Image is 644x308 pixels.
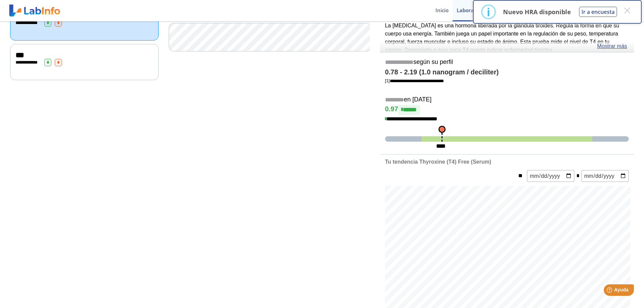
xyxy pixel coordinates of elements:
a: [1] [385,78,444,83]
button: Close this dialog [621,4,633,17]
h5: en [DATE] [385,96,629,104]
p: Nuevo HRA disponible [503,8,571,16]
b: Tu tendencia Thyroxine (T4) Free (Serum) [385,159,491,165]
p: La [MEDICAL_DATA] es una hormona liberada por la glándula tiroides. Regula la forma en que su cue... [385,22,629,54]
h4: 0.78 - 2.19 (1.0 nanogram / deciliter) [385,68,629,76]
input: mm/dd/yyyy [581,170,629,182]
div: i [487,6,490,18]
h5: según su perfil [385,58,629,66]
h4: 0.97 [385,105,629,115]
a: Mostrar más [597,42,627,50]
button: Ir a encuesta [579,7,617,17]
input: mm/dd/yyyy [527,170,574,182]
iframe: Help widget launcher [584,282,637,301]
